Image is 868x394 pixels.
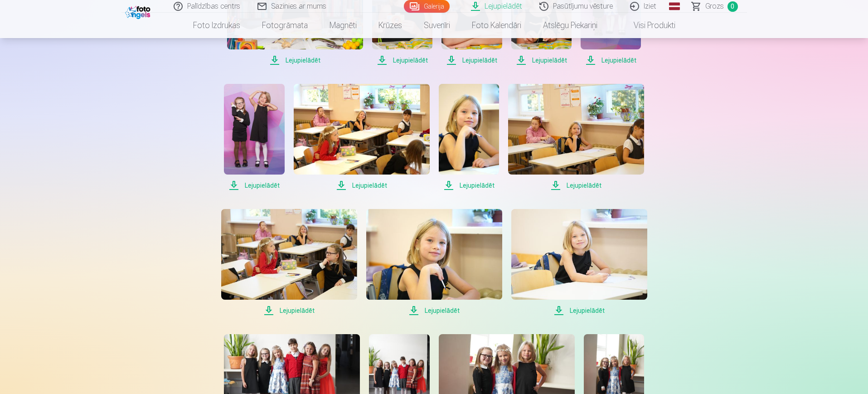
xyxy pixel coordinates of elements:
[319,13,368,38] a: Magnēti
[441,55,502,66] span: Lejupielādēt
[182,13,251,38] a: Foto izdrukas
[125,4,153,19] img: /fa1
[581,55,641,66] span: Lejupielādēt
[294,84,430,191] a: Lejupielādēt
[366,305,502,316] span: Lejupielādēt
[461,13,532,38] a: Foto kalendāri
[366,209,502,316] a: Lejupielādēt
[372,55,432,66] span: Lejupielādēt
[221,209,357,316] a: Lejupielādēt
[413,13,461,38] a: Suvenīri
[224,180,284,191] span: Lejupielādēt
[221,305,357,316] span: Lejupielādēt
[508,84,644,191] a: Lejupielādēt
[511,305,647,316] span: Lejupielādēt
[511,55,572,66] span: Lejupielādēt
[705,1,724,12] span: Grozs
[439,84,499,191] a: Lejupielādēt
[727,1,738,12] span: 0
[368,13,413,38] a: Krūzes
[511,209,647,316] a: Lejupielādēt
[294,180,430,191] span: Lejupielādēt
[608,13,686,38] a: Visi produkti
[439,180,499,191] span: Lejupielādēt
[508,180,644,191] span: Lejupielādēt
[227,55,363,66] span: Lejupielādēt
[224,84,284,191] a: Lejupielādēt
[251,13,319,38] a: Fotogrāmata
[532,13,608,38] a: Atslēgu piekariņi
